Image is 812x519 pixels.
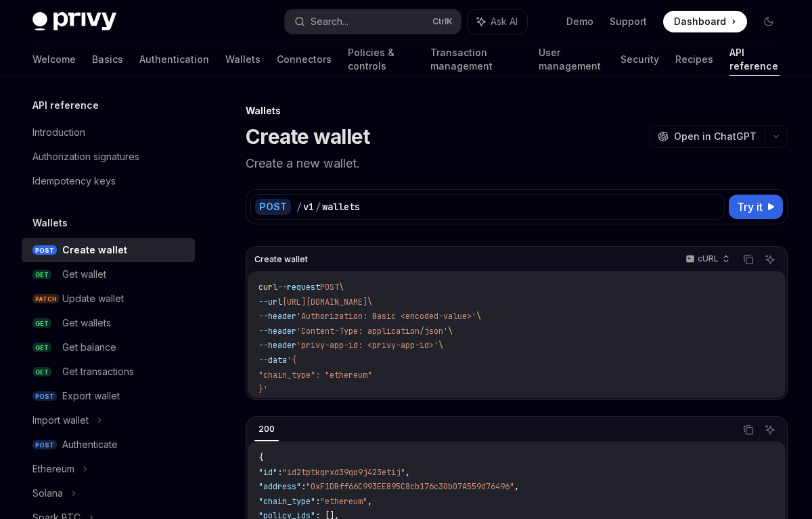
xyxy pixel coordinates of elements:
[32,318,51,328] span: GET
[22,120,195,145] a: Introduction
[287,355,296,366] span: '{
[32,149,139,165] div: Authorization signatures
[675,43,713,76] a: Recipes
[296,311,476,322] span: 'Authorization: Basic <encoded-value>'
[32,270,51,280] span: GET
[761,421,779,439] button: Ask AI
[32,367,51,377] span: GET
[258,326,296,337] span: --header
[258,297,282,307] span: --url
[761,251,779,268] button: Ask AI
[367,496,372,507] span: ,
[432,16,453,27] span: Ctrl K
[258,481,301,492] span: "address"
[258,282,277,293] span: curl
[367,297,372,307] span: \
[32,245,57,255] span: POST
[32,294,60,304] span: PATCH
[32,391,57,401] span: POST
[254,254,308,265] span: Create wallet
[438,340,443,351] span: \
[22,262,195,287] a: GETGet wallet
[649,125,765,148] button: Open in ChatGPT
[539,43,604,76] a: User management
[258,340,296,351] span: --header
[339,282,344,293] span: \
[22,360,195,384] a: GETGet transactions
[22,335,195,360] a: GETGet balance
[32,412,89,428] div: Import wallet
[92,43,123,76] a: Basics
[258,467,277,478] span: "id"
[301,481,306,492] span: :
[277,282,320,293] span: --request
[225,43,261,76] a: Wallets
[32,343,51,353] span: GET
[32,97,99,114] h5: API reference
[698,253,719,264] p: cURL
[32,12,116,31] img: dark logo
[296,326,448,337] span: 'Content-Type: application/json'
[674,15,726,28] span: Dashboard
[258,384,268,395] span: }'
[678,248,736,271] button: cURL
[22,311,195,335] a: GETGet wallets
[22,384,195,408] a: POSTExport wallet
[32,461,74,477] div: Ethereum
[32,124,85,141] div: Introduction
[296,340,438,351] span: 'privy-app-id: <privy-app-id>'
[621,43,659,76] a: Security
[663,11,747,32] a: Dashboard
[246,124,369,149] h1: Create wallet
[62,437,118,453] div: Authenticate
[32,215,68,231] h5: Wallets
[22,169,195,193] a: Idempotency keys
[258,496,315,507] span: "chain_type"
[514,481,519,492] span: ,
[405,467,410,478] span: ,
[32,485,63,501] div: Solana
[32,43,76,76] a: Welcome
[737,199,763,215] span: Try it
[139,43,209,76] a: Authentication
[610,15,647,28] a: Support
[315,496,320,507] span: :
[62,364,134,380] div: Get transactions
[255,199,291,215] div: POST
[315,200,321,214] div: /
[62,315,111,331] div: Get wallets
[246,154,788,173] p: Create a new wallet.
[448,326,453,337] span: \
[468,9,527,34] button: Ask AI
[476,311,481,322] span: \
[22,238,195,262] a: POSTCreate wallet
[62,291,124,307] div: Update wallet
[277,43,332,76] a: Connectors
[32,173,116,189] div: Idempotency keys
[296,200,302,214] div: /
[22,287,195,311] a: PATCHUpdate wallet
[674,130,757,143] span: Open in ChatGPT
[285,9,460,34] button: Search...CtrlK
[758,11,780,32] button: Toggle dark mode
[322,200,360,214] div: wallets
[740,421,757,439] button: Copy the contents from the code block
[258,452,263,463] span: {
[729,43,780,76] a: API reference
[258,370,372,380] span: "chain_type": "ethereum"
[254,421,279,437] div: 200
[22,432,195,457] a: POSTAuthenticate
[62,242,127,258] div: Create wallet
[491,15,518,28] span: Ask AI
[320,496,367,507] span: "ethereum"
[62,266,106,282] div: Get wallet
[246,104,788,118] div: Wallets
[303,200,314,214] div: v1
[306,481,514,492] span: "0xF1DBff66C993EE895C8cb176c30b07A559d76496"
[258,355,287,366] span: --data
[277,467,282,478] span: :
[729,195,783,219] button: Try it
[282,297,367,307] span: [URL][DOMAIN_NAME]
[62,339,116,355] div: Get balance
[32,440,57,450] span: POST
